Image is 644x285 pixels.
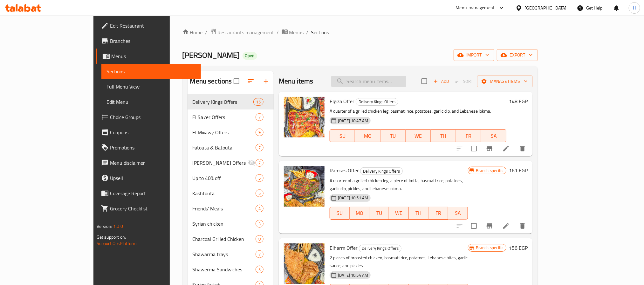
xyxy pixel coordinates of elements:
[254,99,263,105] span: 15
[428,207,448,220] button: FR
[502,145,510,152] a: Edit menu item
[289,29,304,36] span: Menus
[433,78,450,85] span: Add
[188,231,274,247] div: Charcoal Grilled Chicken8
[502,222,510,230] a: Edit menu item
[484,131,504,141] span: SA
[96,125,201,140] a: Coupons
[454,49,494,61] button: import
[256,251,263,257] span: 7
[193,129,256,136] span: El Mixawy Offers
[256,129,264,136] div: items
[188,109,274,125] div: El Sa7er Offers7
[193,189,256,197] div: Kashtouta
[188,155,274,170] div: [PERSON_NAME] Offers7
[389,207,409,220] button: WE
[459,131,479,141] span: FR
[188,247,274,262] div: Shawarma trays7
[193,159,248,167] span: [PERSON_NAME] Offers
[188,94,274,109] div: Delivery Kings Offers15
[258,74,274,89] button: Add section
[188,216,274,231] div: Syrian chicken3
[110,205,196,212] span: Grocery Checklist
[256,266,264,273] div: items
[193,98,253,106] span: Delivery Kings Offers
[256,220,264,228] div: items
[330,129,355,142] button: SU
[433,131,453,141] span: TH
[459,51,489,59] span: import
[256,160,263,166] span: 7
[467,142,481,155] span: Select to update
[477,76,533,87] button: Manage items
[243,53,257,58] span: Open
[256,236,263,242] span: 8
[188,262,274,277] div: Shawerma Sandwiches3
[448,207,468,220] button: SA
[193,144,256,151] span: Fatouta & Batouta
[193,266,256,273] div: Shawerma Sandwiches
[473,245,506,251] span: Branch specific
[96,201,201,216] a: Grocery Checklist
[182,28,538,36] nav: breadcrumb
[633,4,636,11] span: H
[256,221,263,227] span: 3
[193,250,256,258] span: Shawarma trays
[383,131,403,141] span: TU
[330,107,506,115] p: A quarter of a grilled chicken leg, basmati rice, potatoes, garlic dip, and Lebanese lokma.
[256,190,263,196] span: 5
[205,29,208,36] li: /
[356,98,398,106] div: Delivery Kings Offers
[243,52,257,60] div: Open
[106,98,196,106] span: Edit Menu
[408,131,428,141] span: WE
[96,18,201,33] a: Edit Restaurant
[256,113,264,121] div: items
[335,272,371,278] span: [DATE] 10:54 AM
[188,170,274,186] div: Up to 40% off5
[193,113,256,121] span: El Sa7er Offers
[106,68,196,75] span: Sections
[497,49,538,61] button: export
[101,94,201,109] a: Edit Menu
[230,75,243,88] span: Select all sections
[335,118,371,124] span: [DATE] 10:47 AM
[525,4,567,11] div: [GEOGRAPHIC_DATA]
[110,159,196,167] span: Menu disclaimer
[330,254,468,270] p: 2 pieces of broasted chicken, basmati rice, potatoes, Lebanese bites, garlic sauce, and pickles
[248,159,256,167] svg: Inactive section
[360,167,403,175] div: Delivery Kings Offers
[193,205,256,212] span: Friends' Meals
[110,129,196,136] span: Coupons
[97,239,137,248] a: Support.OpsPlatform
[256,174,264,182] div: items
[431,209,446,218] span: FR
[332,209,347,218] span: SU
[96,49,201,64] a: Menus
[193,174,256,182] span: Up to 40% off
[306,29,309,36] li: /
[482,77,528,85] span: Manage items
[188,201,274,216] div: Friends' Meals4
[188,125,274,140] div: El Mixawy Offers9
[418,75,431,88] span: Select section
[369,207,389,220] button: TU
[256,235,264,243] div: items
[101,64,201,79] a: Sections
[356,98,398,105] span: Delivery Kings Offers
[332,131,353,141] span: SU
[256,267,263,273] span: 3
[113,222,123,230] span: 1.0.0
[509,166,528,175] h6: 161 EGP
[111,52,196,60] span: Menus
[182,48,240,62] span: [PERSON_NAME]
[96,33,201,49] a: Branches
[467,219,481,233] span: Select to update
[311,29,329,36] span: Sections
[330,166,359,175] span: Ramses Offer
[96,170,201,186] a: Upsell
[218,29,274,36] span: Restaurants management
